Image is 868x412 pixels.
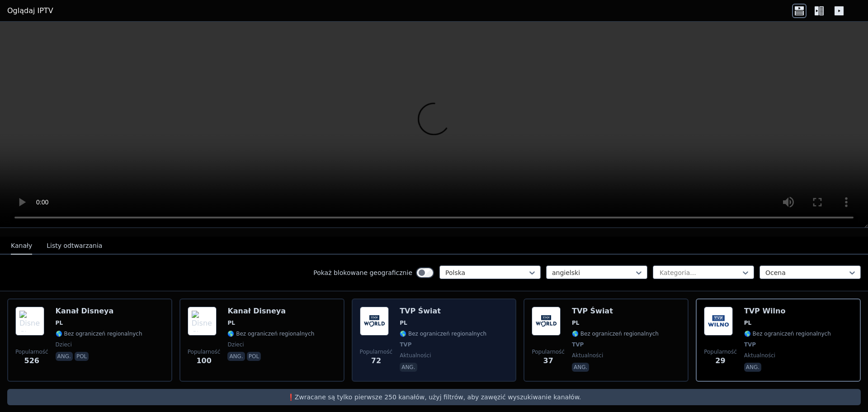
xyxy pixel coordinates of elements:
[400,320,407,326] font: PL
[56,307,114,315] font: Kanał Disneya
[744,307,786,315] font: TVP Wilno
[196,356,211,365] font: 100
[249,353,259,360] font: pol
[7,6,53,15] font: Oglądaj IPTV
[227,341,244,348] font: dzieci
[15,307,44,336] img: Disney Channel
[47,237,102,255] button: Listy odtwarzania
[574,364,587,370] font: ang.
[227,331,314,337] font: 🌎 Bez ograniczeń regionalnych
[572,352,603,359] font: aktualności
[715,356,725,365] font: 29
[572,341,584,348] font: TVP
[188,349,221,355] font: Popularność
[746,364,759,370] font: ang.
[47,242,102,249] font: Listy odtwarzania
[7,5,53,16] a: Oglądaj IPTV
[543,356,553,365] font: 37
[532,307,561,336] img: TVP World
[704,349,737,355] font: Popularność
[24,356,39,365] font: 526
[400,307,441,315] font: TVP Świat
[227,307,286,315] font: Kanał Disneya
[744,352,775,359] font: aktualności
[400,331,486,337] font: 🌎 Bez ograniczeń regionalnych
[744,341,756,348] font: TVP
[313,269,412,276] font: Pokaż blokowane geograficznie
[360,349,393,355] font: Popularność
[287,393,581,401] font: ❗️Zwracane są tylko pierwsze 250 kanałów, użyj filtrów, aby zawęzić wyszukiwanie kanałów.
[56,320,63,326] font: PL
[371,356,381,365] font: 72
[532,349,565,355] font: Popularność
[572,331,659,337] font: 🌎 Bez ograniczeń regionalnych
[360,307,389,336] img: TVP World
[744,331,831,337] font: 🌎 Bez ograniczeń regionalnych
[572,320,579,326] font: PL
[400,352,431,359] font: aktualności
[57,353,71,360] font: ang.
[56,341,72,348] font: dzieci
[227,320,235,326] font: PL
[11,237,32,255] button: Kanały
[11,242,32,249] font: Kanały
[401,364,415,370] font: ang.
[76,353,87,360] font: pol
[572,307,613,315] font: TVP Świat
[744,320,751,326] font: PL
[400,341,411,348] font: TVP
[56,331,142,337] font: 🌎 Bez ograniczeń regionalnych
[188,307,217,336] img: Disney Channel
[704,307,733,336] img: TVP Wilno
[15,349,48,355] font: Popularność
[229,353,243,360] font: ang.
